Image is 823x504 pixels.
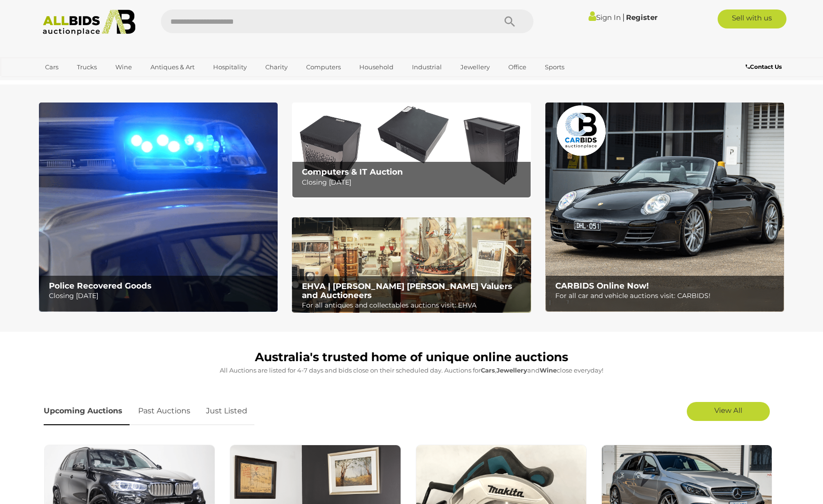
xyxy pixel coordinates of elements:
[131,397,197,425] a: Past Auctions
[746,62,784,72] a: Contact Us
[714,406,742,415] span: View All
[207,59,253,75] a: Hospitality
[496,366,527,374] strong: Jewellery
[49,281,151,290] b: Police Recovered Goods
[687,402,770,421] a: View All
[292,217,531,313] img: EHVA | Evans Hastings Valuers and Auctioneers
[292,217,531,313] a: EHVA | Evans Hastings Valuers and Auctioneers EHVA | [PERSON_NAME] [PERSON_NAME] Valuers and Auct...
[44,351,779,364] h1: Australia's trusted home of unique online auctions
[144,59,201,75] a: Antiques & Art
[37,9,140,36] img: Allbids.com.au
[353,59,400,75] a: Household
[540,366,557,374] strong: Wine
[71,59,103,75] a: Trucks
[406,59,448,75] a: Industrial
[292,103,531,198] img: Computers & IT Auction
[481,366,495,374] strong: Cars
[486,9,533,33] button: Search
[589,13,621,22] a: Sign In
[39,59,65,75] a: Cars
[622,12,625,22] span: |
[109,59,138,75] a: Wine
[454,59,496,75] a: Jewellery
[39,103,278,312] a: Police Recovered Goods Police Recovered Goods Closing [DATE]
[199,397,254,425] a: Just Listed
[718,9,786,28] a: Sell with us
[39,103,278,312] img: Police Recovered Goods
[302,167,403,177] b: Computers & IT Auction
[44,365,779,376] p: All Auctions are listed for 4-7 days and bids close on their scheduled day. Auctions for , and cl...
[502,59,533,75] a: Office
[44,397,130,425] a: Upcoming Auctions
[39,75,119,91] a: [GEOGRAPHIC_DATA]
[292,103,531,198] a: Computers & IT Auction Computers & IT Auction Closing [DATE]
[302,177,525,188] p: Closing [DATE]
[302,281,512,300] b: EHVA | [PERSON_NAME] [PERSON_NAME] Valuers and Auctioneers
[555,281,649,290] b: CARBIDS Online Now!
[626,13,657,22] a: Register
[300,59,347,75] a: Computers
[746,63,782,70] b: Contact Us
[545,103,784,312] img: CARBIDS Online Now!
[259,59,294,75] a: Charity
[555,290,779,302] p: For all car and vehicle auctions visit: CARBIDS!
[49,290,272,302] p: Closing [DATE]
[539,59,570,75] a: Sports
[302,299,525,311] p: For all antiques and collectables auctions visit: EHVA
[545,103,784,312] a: CARBIDS Online Now! CARBIDS Online Now! For all car and vehicle auctions visit: CARBIDS!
